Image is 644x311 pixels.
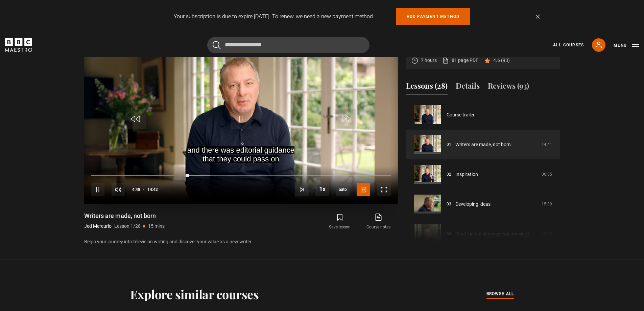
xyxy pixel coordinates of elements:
span: 4:48 [132,183,140,196]
span: 14:42 [147,183,158,196]
p: Lesson 1/28 [114,223,141,230]
span: browse all [486,290,514,297]
a: Course notes [359,212,398,231]
p: 7 hours [421,57,437,64]
span: - [143,187,145,192]
button: Save lesson [320,212,359,231]
p: 4.6 (93) [493,57,510,64]
a: browse all [486,290,514,298]
input: Search [207,37,369,53]
button: Submit the search query [213,41,221,49]
button: Mute [112,183,125,196]
button: Captions [357,183,370,196]
button: Reviews (93) [488,80,529,94]
p: Jed Mercurio [84,223,112,230]
span: auto [336,183,350,196]
button: Lessons (28) [406,80,448,94]
a: All Courses [553,42,584,48]
a: Inspiration [455,171,478,178]
button: Toggle navigation [614,42,639,49]
h2: Explore similar courses [130,287,259,301]
p: Your subscription is due to expire [DATE]. To renew, we need a new payment method. [174,13,374,21]
p: 15 mins [148,223,165,230]
button: Fullscreen [377,183,391,196]
a: Developing ideas [455,201,491,208]
svg: BBC Maestro [5,38,32,52]
a: Course trailer [447,111,475,118]
a: 81 page PDF [442,57,478,64]
button: Playback Rate [315,182,329,196]
button: Details [456,80,480,94]
a: Writers are made, not born [455,141,511,148]
div: Progress Bar [91,175,390,177]
video-js: Video Player [84,27,398,204]
a: Add payment method [396,8,471,25]
h1: Writers are made, not born [84,212,165,220]
button: Pause [91,183,104,196]
p: Begin your journey into television writing and discover your value as a new writer. [84,238,398,245]
button: Next Lesson [295,183,309,196]
div: Current quality: 720p [336,183,350,196]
